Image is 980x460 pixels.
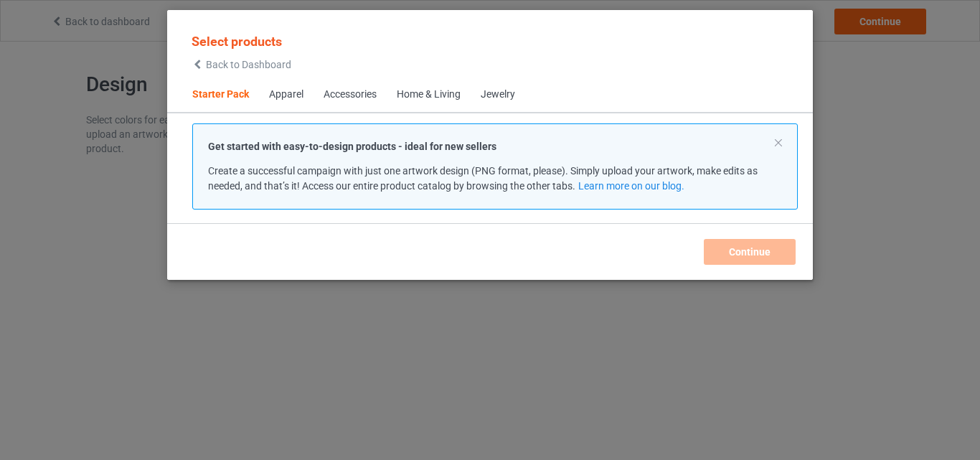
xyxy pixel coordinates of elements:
strong: Get started with easy-to-design products - ideal for new sellers [208,141,496,152]
div: Accessories [324,88,377,102]
div: Apparel [269,88,303,102]
span: Create a successful campaign with just one artwork design (PNG format, please). Simply upload you... [208,165,758,192]
div: Jewelry [481,88,515,102]
div: Home & Living [397,88,461,102]
a: Learn more on our blog. [578,180,684,192]
span: Back to Dashboard [206,59,291,70]
span: Starter Pack [182,78,259,112]
span: Select products [192,34,282,49]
